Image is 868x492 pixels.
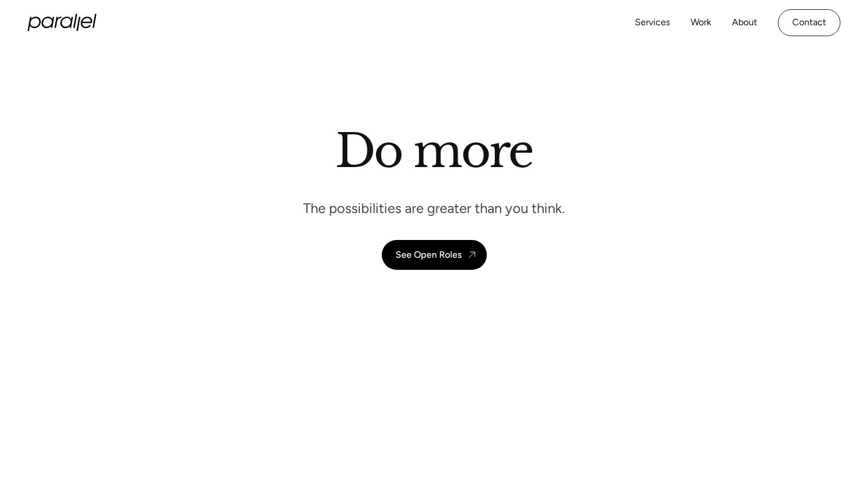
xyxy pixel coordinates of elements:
[778,9,840,36] a: Contact
[382,240,487,270] a: See Open Roles
[335,123,533,179] h1: Do more
[732,14,757,31] a: About
[691,14,711,31] a: Work
[635,14,670,31] a: Services
[303,199,565,217] p: The possibilities are greater than you think.
[396,249,462,260] div: See Open Roles
[28,14,96,31] a: home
